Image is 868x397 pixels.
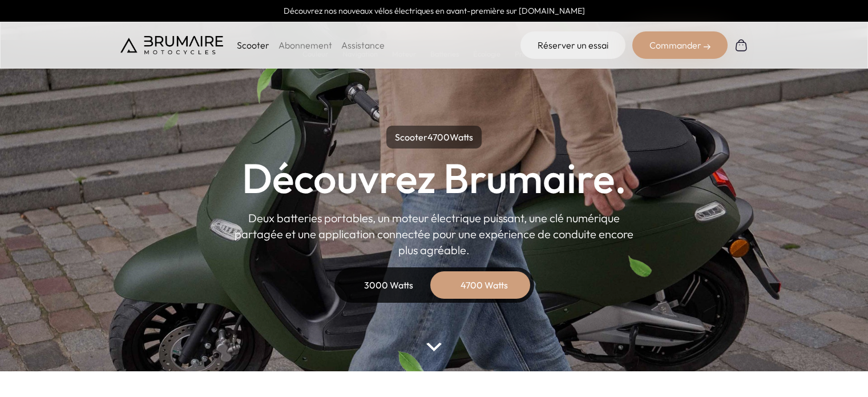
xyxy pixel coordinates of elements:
[632,31,728,59] div: Commander
[242,158,627,199] h1: Découvrez Brumaire.
[341,39,385,51] a: Assistance
[734,38,748,52] img: Panier
[426,343,441,351] img: arrow-bottom.png
[235,210,634,258] p: Deux batteries portables, un moteur électrique puissant, une clé numérique partagée et une applic...
[278,39,332,51] a: Abonnement
[120,36,223,54] img: Brumaire Motocycles
[439,271,530,299] div: 4700 Watts
[237,38,269,52] p: Scooter
[343,271,434,299] div: 3000 Watts
[520,31,625,59] a: Réserver un essai
[704,43,710,50] img: right-arrow-2.png
[427,131,450,143] span: 4700
[386,126,482,149] p: Scooter Watts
